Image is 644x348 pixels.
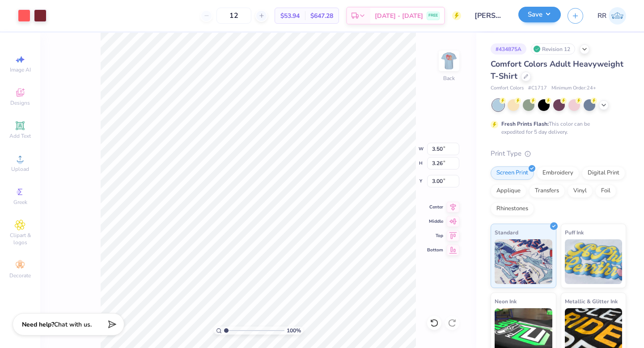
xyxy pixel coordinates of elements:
div: Applique [491,184,526,198]
input: – – [216,8,251,24]
span: # C1717 [528,85,547,92]
div: Foil [595,184,616,198]
span: Clipart & logos [4,232,36,246]
span: Image AI [10,66,31,73]
strong: Fresh Prints Flash: [501,120,549,127]
span: Bottom [427,247,443,253]
div: Rhinestones [491,202,534,216]
img: Back [440,52,458,70]
a: RR [597,7,626,25]
div: Vinyl [568,184,593,198]
div: This color can be expedited for 5 day delivery. [501,120,611,136]
span: Neon Ink [495,297,517,306]
div: Screen Print [491,166,534,180]
span: [DATE] - [DATE] [375,11,423,21]
span: Greek [13,199,27,206]
span: Upload [11,166,29,173]
span: Add Text [9,132,31,140]
div: Back [443,74,455,82]
strong: Need help? [22,320,54,329]
span: Minimum Order: 24 + [551,85,596,92]
button: Save [518,7,561,22]
img: Rigil Kent Ricardo [609,7,626,25]
input: Untitled Design [468,7,512,25]
span: Chat with us. [54,320,92,329]
span: $53.94 [280,11,300,21]
span: 100 % [287,327,301,335]
img: Standard [495,239,552,284]
div: Digital Print [582,166,625,180]
span: Metallic & Glitter Ink [565,297,618,306]
span: Puff Ink [565,228,584,237]
span: Comfort Colors [491,85,524,92]
div: Embroidery [537,166,579,180]
span: Decorate [9,272,31,279]
div: Transfers [529,184,565,198]
span: Top [427,233,443,239]
span: Designs [10,99,30,106]
span: Standard [495,228,518,237]
span: $647.28 [310,11,333,21]
span: FREE [428,13,438,19]
span: RR [597,11,606,21]
div: Print Type [491,149,626,159]
span: Middle [427,218,443,225]
div: Revision 12 [531,43,575,55]
img: Puff Ink [565,239,623,284]
span: Comfort Colors Adult Heavyweight T-Shirt [491,59,623,81]
div: # 434875A [491,43,526,55]
span: Center [427,204,443,210]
